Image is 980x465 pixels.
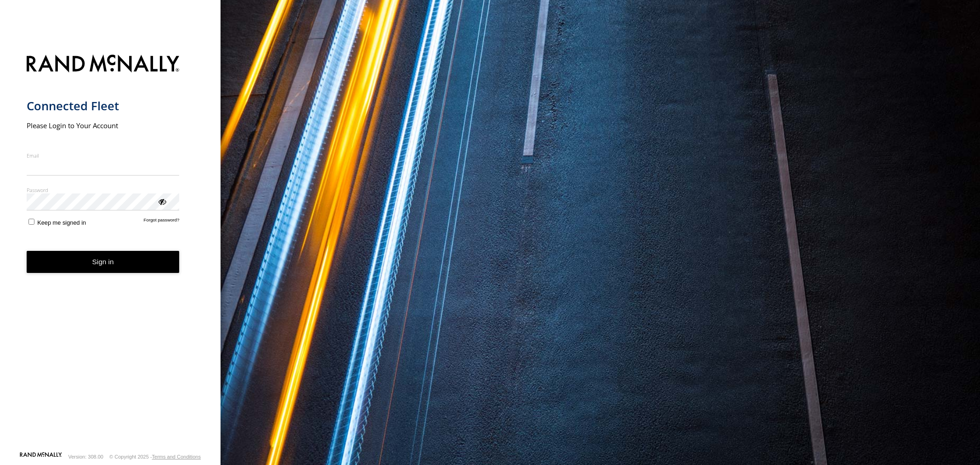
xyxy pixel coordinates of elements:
[157,197,166,206] div: ViewPassword
[27,121,180,130] h2: Please Login to Your Account
[27,98,180,113] h1: Connected Fleet
[27,187,180,193] label: Password
[20,452,62,461] a: Visit our Website
[152,454,201,459] a: Terms and Conditions
[109,454,201,459] div: © Copyright 2025 -
[27,53,180,76] img: Rand McNally
[37,219,86,226] span: Keep me signed in
[27,49,194,451] form: main
[27,251,180,273] button: Sign in
[68,454,103,459] div: Version: 308.00
[27,152,180,159] label: Email
[28,219,34,225] input: Keep me signed in
[144,217,180,226] a: Forgot password?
